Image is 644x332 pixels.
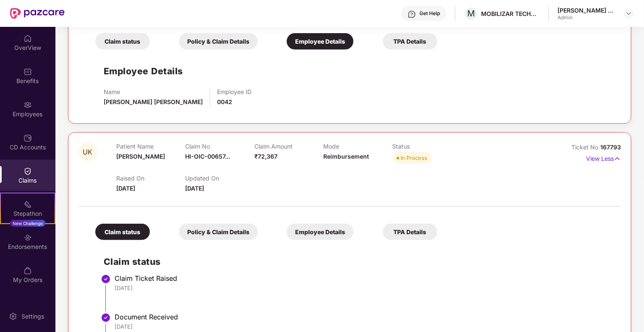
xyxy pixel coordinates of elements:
[179,224,258,240] div: Policy & Claim Details
[179,33,258,50] div: Policy & Claim Details
[185,185,204,192] span: [DATE]
[115,274,613,282] div: Claim Ticket Raised
[468,8,475,18] span: M
[24,200,32,209] img: svg+xml;base64,PHN2ZyB4bWxucz0iaHR0cDovL3d3dy53My5vcmcvMjAwMC9zdmciIHdpZHRoPSIyMSIgaGVpZ2h0PSIyMC...
[323,143,392,150] p: Mode
[383,224,437,240] div: TPA Details
[600,144,621,151] span: 167793
[24,101,32,109] img: svg+xml;base64,PHN2ZyBpZD0iRW1wbG95ZWVzIiB4bWxucz0iaHR0cDovL3d3dy53My5vcmcvMjAwMC9zdmciIHdpZHRoPS...
[115,313,613,321] div: Document Received
[24,34,32,43] img: svg+xml;base64,PHN2ZyBpZD0iSG9tZSIgeG1sbnM9Imh0dHA6Ly93d3cudzMub3JnLzIwMDAvc3ZnIiB3aWR0aD0iMjAiIG...
[24,68,32,76] img: svg+xml;base64,PHN2ZyBpZD0iQmVuZWZpdHMiIHhtbG5zPSJodHRwOi8vd3d3LnczLm9yZy8yMDAwL3N2ZyIgd2lkdGg9Ij...
[185,143,254,150] p: Claim No
[83,149,93,156] span: UK
[95,224,150,240] div: Claim status
[558,6,616,14] div: [PERSON_NAME] K [PERSON_NAME]
[10,8,65,19] img: New Pazcare Logo
[185,153,230,160] span: HI-OIC-00657...
[254,143,323,150] p: Claim Amount
[401,154,428,162] div: In Process
[217,98,232,105] span: 0042
[185,175,254,182] p: Updated On
[101,274,111,284] img: svg+xml;base64,PHN2ZyBpZD0iU3RlcC1Eb25lLTMyeDMyIiB4bWxucz0iaHR0cDovL3d3dy53My5vcmcvMjAwMC9zdmciIH...
[254,153,277,160] span: ₹72,367
[408,10,416,18] img: svg+xml;base64,PHN2ZyBpZD0iSGVscC0zMngzMiIgeG1sbnM9Imh0dHA6Ly93d3cudzMub3JnLzIwMDAvc3ZnIiB3aWR0aD...
[104,98,203,105] span: [PERSON_NAME] [PERSON_NAME]
[115,323,613,330] div: [DATE]
[116,185,135,192] span: [DATE]
[1,209,55,218] div: Stepathon
[9,312,17,321] img: svg+xml;base64,PHN2ZyBpZD0iU2V0dGluZy0yMHgyMCIgeG1sbnM9Imh0dHA6Ly93d3cudzMub3JnLzIwMDAvc3ZnIiB3aW...
[383,33,437,50] div: TPA Details
[10,220,45,227] div: New Challenge
[586,152,621,163] p: View Less
[116,153,165,160] span: [PERSON_NAME]
[217,88,251,95] p: Employee ID
[104,255,613,269] h2: Claim status
[571,144,600,151] span: Ticket No
[393,143,461,150] p: Status
[116,175,185,182] p: Raised On
[287,33,353,50] div: Employee Details
[95,33,150,50] div: Claim status
[116,143,185,150] p: Patient Name
[115,284,613,292] div: [DATE]
[419,10,440,17] div: Get Help
[19,312,47,321] div: Settings
[104,88,203,95] p: Name
[101,313,111,323] img: svg+xml;base64,PHN2ZyBpZD0iU3RlcC1Eb25lLTMyeDMyIiB4bWxucz0iaHR0cDovL3d3dy53My5vcmcvMjAwMC9zdmciIH...
[558,14,616,21] div: Admin
[24,167,32,175] img: svg+xml;base64,PHN2ZyBpZD0iQ2xhaW0iIHhtbG5zPSJodHRwOi8vd3d3LnczLm9yZy8yMDAwL3N2ZyIgd2lkdGg9IjIwIi...
[287,224,353,240] div: Employee Details
[323,153,369,160] span: Reimbursement
[24,267,32,275] img: svg+xml;base64,PHN2ZyBpZD0iTXlfT3JkZXJzIiBkYXRhLW5hbWU9Ik15IE9yZGVycyIgeG1sbnM9Imh0dHA6Ly93d3cudz...
[24,134,32,142] img: svg+xml;base64,PHN2ZyBpZD0iQ0RfQWNjb3VudHMiIGRhdGEtbmFtZT0iQ0QgQWNjb3VudHMiIHhtbG5zPSJodHRwOi8vd3...
[614,154,621,163] img: svg+xml;base64,PHN2ZyB4bWxucz0iaHR0cDovL3d3dy53My5vcmcvMjAwMC9zdmciIHdpZHRoPSIxNyIgaGVpZ2h0PSIxNy...
[24,233,32,242] img: svg+xml;base64,PHN2ZyBpZD0iRW5kb3JzZW1lbnRzIiB4bWxucz0iaHR0cDovL3d3dy53My5vcmcvMjAwMC9zdmciIHdpZH...
[481,10,540,18] div: MOBILIZAR TECHNOLOGIES PRIVATE LIMITED
[626,10,632,17] img: svg+xml;base64,PHN2ZyBpZD0iRHJvcGRvd24tMzJ4MzIiIHhtbG5zPSJodHRwOi8vd3d3LnczLm9yZy8yMDAwL3N2ZyIgd2...
[104,64,183,78] h1: Employee Details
